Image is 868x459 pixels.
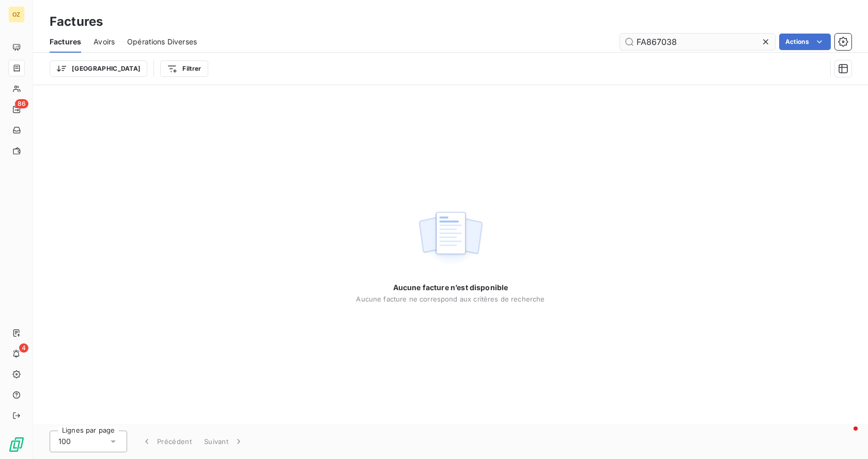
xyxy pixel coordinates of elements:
h3: Factures [50,12,103,31]
img: Logo LeanPay [8,436,25,453]
span: Aucune facture ne correspond aux critères de recherche [356,295,545,303]
iframe: Intercom live chat [833,424,858,449]
button: [GEOGRAPHIC_DATA] [50,60,147,77]
button: Filtrer [160,60,208,77]
span: 100 [58,436,71,447]
input: Rechercher [620,34,775,50]
button: Actions [779,34,831,50]
span: Factures [50,37,81,47]
button: Précédent [135,431,198,452]
div: OZ [8,6,25,23]
span: 86 [15,99,28,108]
button: Suivant [198,431,250,452]
span: Avoirs [94,37,115,47]
img: empty state [417,206,484,270]
span: Opérations Diverses [127,37,197,47]
span: Aucune facture n’est disponible [393,282,508,293]
span: 4 [19,343,28,353]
